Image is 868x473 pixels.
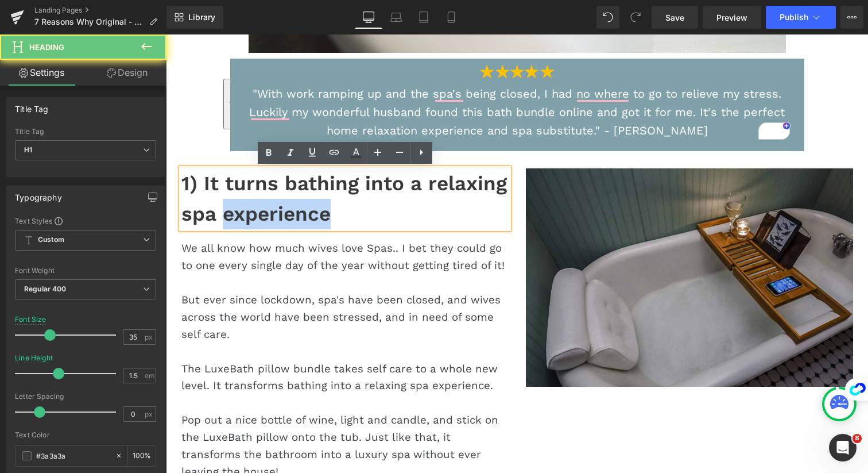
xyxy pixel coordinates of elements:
input: Color [36,449,110,462]
b: Regular 400 [24,284,67,293]
div: Text Color [15,431,156,439]
a: Mobile [437,6,465,29]
div: Title Tag [15,128,156,136]
a: New Library [166,6,223,29]
b: Custom [38,235,64,245]
span: 7 Reasons Why Original - Bath Bridge + Free Bath Pillow Offer [34,17,145,26]
button: Publish [766,6,836,29]
div: Font Size [15,316,46,324]
span: Publish [780,13,808,22]
a: Landing Pages [34,6,166,15]
span: px [145,410,154,418]
a: Laptop [382,6,410,29]
a: Design [86,60,169,86]
div: % [128,446,156,466]
span: em [145,372,154,379]
b: H1 [24,145,32,154]
div: Title Tag [15,98,49,114]
div: Line Height [15,354,53,362]
span: Heading [29,43,64,52]
div: Text Styles [15,216,156,225]
span: Library [188,12,215,22]
iframe: To enrich screen reader interactions, please activate Accessibility in Grammarly extension settings [166,34,868,473]
a: Desktop [355,6,382,29]
span: px [145,333,154,341]
span: Save [665,11,684,24]
div: Typography [15,186,62,202]
span: 8 [852,434,862,443]
div: Letter Spacing [15,393,156,401]
a: Preview [703,6,761,29]
span: Pop out a nice bottle of wine, light and candle, and stick on the LuxeBath pillow onto the tub. J... [15,379,332,444]
iframe: Intercom live chat [829,434,857,462]
button: Redo [624,6,647,29]
a: Tablet [410,6,437,29]
span: Preview [716,11,747,24]
button: Undo [596,6,619,29]
button: More [840,6,863,29]
div: Font Weight [15,267,156,275]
